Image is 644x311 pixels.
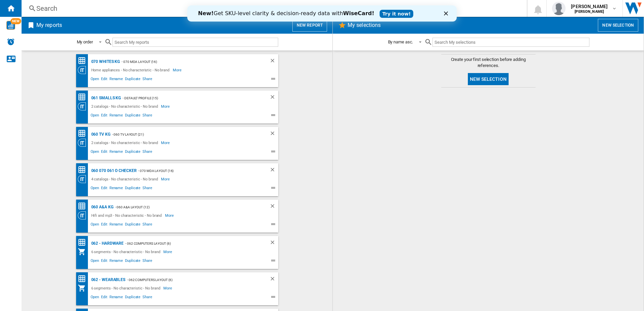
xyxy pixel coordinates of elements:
[269,130,278,139] div: Delete
[124,76,141,84] span: Duplicate
[100,185,108,193] span: Edit
[90,94,121,102] div: 061 Smalls KG
[269,167,278,175] div: Delete
[78,248,90,256] div: My Assortment
[90,221,100,229] span: Open
[141,257,153,266] span: Share
[124,239,256,248] div: - 062 Computers Layout (6)
[141,221,153,229] span: Share
[120,58,256,66] div: - 070 MDA layout (16)
[141,148,153,157] span: Share
[78,284,90,292] div: My Assortment
[90,175,161,183] div: 4 catalogs - No characteristic - No brand
[100,112,108,120] span: Edit
[552,2,566,15] img: profile.jpg
[78,102,90,110] div: Category View
[108,185,124,193] span: Rename
[269,58,278,66] div: Delete
[90,276,126,284] div: 062 - Wearables
[78,129,90,138] div: Price Matrix
[571,3,608,10] span: [PERSON_NAME]
[163,284,173,292] span: More
[78,211,90,219] div: Category View
[100,294,108,302] span: Edit
[100,148,108,157] span: Edit
[161,102,171,110] span: More
[108,221,124,229] span: Rename
[112,38,278,47] input: Search My reports
[100,257,108,266] span: Edit
[78,275,90,283] div: Price Matrix
[124,185,141,193] span: Duplicate
[141,112,153,120] span: Share
[124,148,141,157] span: Duplicate
[90,130,110,139] div: 060 TV KG
[78,66,90,74] div: Category View
[7,38,15,46] img: alerts-logo.svg
[114,203,256,211] div: - 060 A&A Layout (12)
[90,58,120,66] div: 070 Whites KG
[90,139,161,147] div: 2 catalogs - No characteristic - No brand
[90,211,165,219] div: Hifi and mp3 - No characteristic - No brand
[136,167,256,175] div: - 070 MDA layout (16)
[78,93,90,101] div: Price Matrix
[125,276,256,284] div: - 062 Computers Layout (6)
[90,148,100,157] span: Open
[108,257,124,266] span: Rename
[292,19,327,32] button: New report
[124,112,141,120] span: Duplicate
[10,18,21,24] span: NEW
[90,239,124,248] div: 062 - Hardware
[163,248,173,256] span: More
[78,175,90,183] div: Category View
[598,19,638,32] button: New selection
[100,76,108,84] span: Edit
[6,21,15,30] img: wise-card.svg
[90,294,100,302] span: Open
[90,248,164,256] div: 6 segments - No characteristic - No brand
[141,76,153,84] span: Share
[90,257,100,266] span: Open
[35,19,63,32] h2: My reports
[108,112,124,120] span: Rename
[468,73,509,85] button: New selection
[90,102,161,110] div: 2 catalogs - No characteristic - No brand
[108,294,124,302] span: Rename
[90,76,100,84] span: Open
[121,94,256,102] div: - Default profile (15)
[78,139,90,147] div: Category View
[575,9,604,14] b: [PERSON_NAME]
[78,166,90,174] div: Price Matrix
[77,39,93,44] div: My order
[269,94,278,102] div: Delete
[90,185,100,193] span: Open
[108,148,124,157] span: Rename
[108,76,124,84] span: Rename
[161,139,171,147] span: More
[257,6,263,10] div: Close
[90,203,114,211] div: 060 A&A KG
[161,175,171,183] span: More
[78,238,90,247] div: Price Matrix
[90,284,164,292] div: 6 segments - No characteristic - No brand
[173,66,183,74] span: More
[78,57,90,65] div: Price Matrix
[269,276,278,284] div: Delete
[441,57,536,69] span: Create your first selection before adding references.
[165,211,175,219] span: More
[36,4,509,13] div: Search
[124,221,141,229] span: Duplicate
[78,202,90,210] div: Price Matrix
[110,130,256,139] div: - 060 TV Layout (21)
[124,294,141,302] span: Duplicate
[100,221,108,229] span: Edit
[346,19,382,32] h2: My selections
[432,38,589,47] input: Search My selections
[124,257,141,266] span: Duplicate
[90,66,173,74] div: Home appliances - No characteristic - No brand
[187,5,457,22] iframe: Intercom live chat banner
[90,167,137,175] div: 060 070 061 O Checker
